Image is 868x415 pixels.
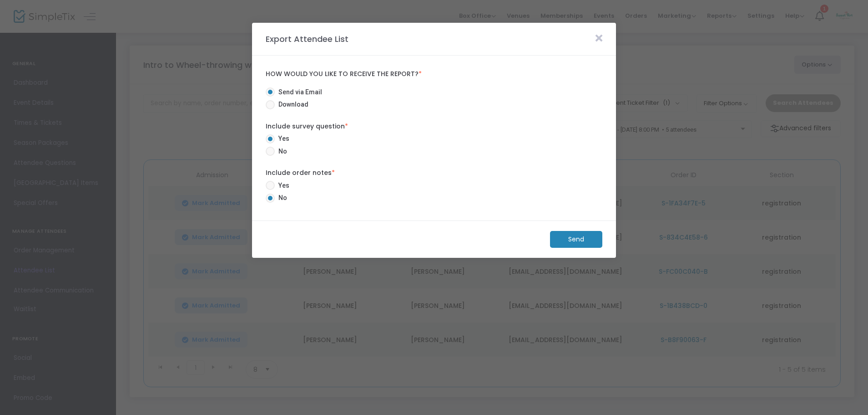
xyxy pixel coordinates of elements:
span: Download [275,100,308,109]
label: How would you like to receive the report? [266,70,602,78]
label: Include order notes [266,168,602,178]
span: Yes [275,181,289,190]
span: No [275,147,287,156]
label: Include survey question [266,122,602,131]
span: Yes [275,134,289,143]
m-panel-title: Export Attendee List [261,33,353,45]
m-panel-header: Export Attendee List [252,23,616,56]
span: Send via Email [275,87,322,97]
span: No [275,193,287,203]
m-button: Send [550,231,602,248]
